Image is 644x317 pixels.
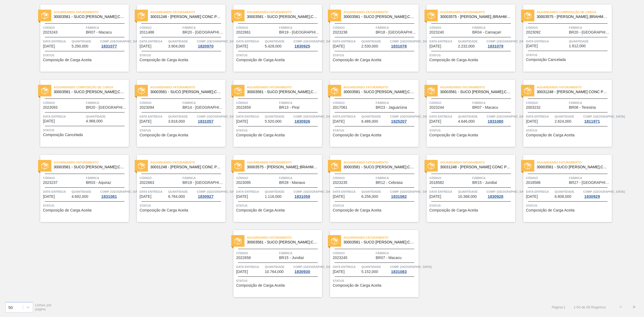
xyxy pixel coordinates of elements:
[72,189,99,194] span: Quantidade
[265,189,292,194] span: Quantidade
[486,189,514,199] a: Comp. [GEOGRAPHIC_DATA]1830928
[343,160,419,165] span: Aguardando Faturamento
[429,114,457,119] span: Data entrega
[429,30,444,34] span: 2023240
[526,105,541,110] span: 2003232
[225,80,322,147] a: statusAguardando Faturamento30003581 - SUCO [PERSON_NAME];CLARIFIC.C/SO2;PEPSI;Código2022659Fábri...
[343,85,419,90] span: Aguardando Faturamento
[343,9,419,15] span: Aguardando Faturamento
[197,189,224,199] a: Comp. [GEOGRAPHIC_DATA]1830927
[526,175,568,181] span: Código
[376,175,417,181] span: Fábrica
[235,87,241,94] img: status
[182,105,224,110] span: BR14 - Curitibana
[265,39,292,44] span: Quantidade
[100,39,127,48] a: Comp. [GEOGRAPHIC_DATA]1831077
[458,44,475,48] span: 2.232,000
[526,133,575,137] span: Composição de Carga Aceita
[390,119,408,123] div: 1825207
[43,53,127,58] span: Status
[138,162,145,169] img: status
[43,25,85,30] span: Código
[247,85,322,90] span: Aguardando Faturamento
[140,53,224,58] span: Status
[293,194,311,199] div: 1831058
[129,155,225,222] a: statusAguardando Faturamento30031248 - [PERSON_NAME] CONC PRESV 63 5 KGCódigo2022663FábricaBR19 -...
[43,189,70,194] span: Data entrega
[555,195,571,199] span: 6.808,000
[138,12,145,19] img: status
[140,189,167,194] span: Data entrega
[333,25,374,30] span: Código
[333,30,347,34] span: 2023238
[472,175,514,181] span: Fábrica
[376,100,417,105] span: Fábrica
[236,133,285,137] span: Composição de Carga Aceita
[140,39,167,44] span: Data entrega
[343,90,414,94] span: 30003581 - SUCO CONCENT LIMAO;CLARIFIC.C/SO2;PEPSI;
[486,39,528,44] span: Comp. Carga
[322,5,419,72] a: statusAguardando Faturamento30003581 - SUCO [PERSON_NAME];CLARIFIC.C/SO2;PEPSI;Código2023238Fábri...
[86,114,127,119] span: Quantidade
[458,114,485,119] span: Quantidade
[569,30,610,34] span: BR20 - Sapucaia
[150,160,225,165] span: Aguardando Faturamento
[140,133,188,137] span: Composição de Carga Aceita
[515,5,612,72] a: statusAguardando Composição de Carga30003575 - [PERSON_NAME];;BRAHMA;BOMBONA 62KG;Código2023092Fá...
[376,105,407,110] span: BR23 - Jaguariúna
[526,114,553,119] span: Data entrega
[100,189,127,199] a: Comp. [GEOGRAPHIC_DATA]1831081
[526,119,538,123] span: 22/09/2025
[569,39,610,44] span: Quantidade
[197,189,238,194] span: Comp. Carga
[343,15,414,19] span: 30003581 - SUCO CONCENT LIMAO;CLARIFIC.C/SO2;PEPSI;
[54,90,125,94] span: 30003581 - SUCO CONCENT LIMAO;CLARIFIC.C/SO2;PEPSI;
[140,114,167,119] span: Data entrega
[140,58,188,62] span: Composição de Carga Aceita
[100,194,118,199] div: 1831081
[32,5,129,72] a: statusAguardando Faturamento30003581 - SUCO [PERSON_NAME];CLARIFIC.C/SO2;PEPSI;Código2023243Fábri...
[54,85,129,90] span: Aguardando Composição de Carga
[236,189,264,194] span: Data entrega
[537,165,608,169] span: 30003581 - SUCO CONCENT LIMAO;CLARIFIC.C/SO2;PEPSI;
[537,15,608,19] span: 30003575 - SUCO CONCENT LIMAO;;BRAHMA;BOMBONA 62KG;
[293,114,321,123] a: Comp. [GEOGRAPHIC_DATA]1830926
[361,44,378,48] span: 2.530,000
[583,194,601,199] div: 1830929
[236,128,321,133] span: Status
[472,30,501,34] span: BR04 - Camaçari
[236,53,321,58] span: Status
[526,25,568,30] span: Código
[86,25,127,30] span: Fábrica
[429,25,471,30] span: Código
[140,25,181,30] span: Código
[429,58,478,62] span: Composição de Carga Aceita
[150,90,221,94] span: 30003581 - SUCO CONCENT LIMAO;CLARIFIC.C/SO2;PEPSI;
[197,194,214,199] div: 1830927
[526,100,568,105] span: Código
[72,44,88,48] span: 5.290,000
[236,114,264,119] span: Data entrega
[361,39,389,44] span: Quantidade
[333,100,374,105] span: Código
[331,87,338,94] img: status
[390,114,431,119] span: Comp. Carga
[569,175,610,181] span: Fábrica
[428,12,435,19] img: status
[428,162,435,169] img: status
[168,114,196,119] span: Quantidade
[429,44,441,48] span: 19/09/2025
[168,189,196,194] span: Quantidade
[265,44,281,48] span: 5.428,000
[140,44,151,48] span: 18/09/2025
[472,181,497,185] span: BR15 - Jundiaí
[43,58,92,62] span: Composição de Carga Aceita
[41,162,48,169] img: status
[265,195,281,199] span: 1.116,000
[333,208,381,212] span: Composição de Carga Aceita
[440,90,511,94] span: 30003581 - SUCO CONCENT LIMAO;CLARIFIC.C/SO2;PEPSI;
[333,195,345,199] span: 24/09/2025
[486,114,514,123] a: Comp. [GEOGRAPHIC_DATA]1831080
[293,114,335,119] span: Comp. Carga
[236,44,248,48] span: 18/09/2025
